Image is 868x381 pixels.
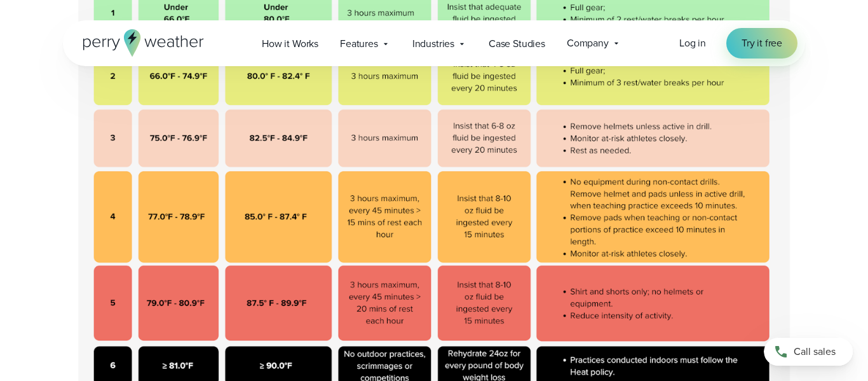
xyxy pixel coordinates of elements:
[567,36,609,51] span: Company
[764,338,853,366] a: Call sales
[262,36,318,52] span: How it Works
[742,36,782,51] span: Try it free
[478,31,556,57] a: Case Studies
[679,36,706,50] span: Log in
[251,31,329,57] a: How it Works
[726,28,797,59] a: Try it free
[794,344,836,359] span: Call sales
[412,36,454,52] span: Industries
[679,36,706,51] a: Log in
[340,36,378,52] span: Features
[489,36,545,52] span: Case Studies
